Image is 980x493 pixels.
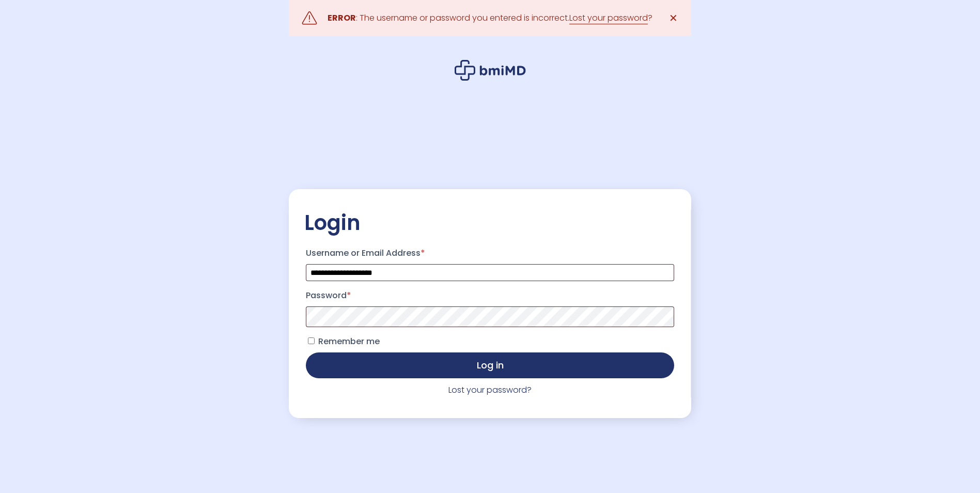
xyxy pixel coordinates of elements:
[304,210,676,236] h2: Login
[569,12,648,24] a: Lost your password
[448,384,532,396] a: Lost your password?
[306,352,674,378] button: Log in
[306,245,674,261] label: Username or Email Address
[328,12,356,24] strong: ERROR
[318,335,380,347] span: Remember me
[328,11,652,25] div: : The username or password you entered is incorrect. ?
[308,337,315,344] input: Remember me
[669,11,678,25] span: ✕
[663,8,683,28] a: ✕
[306,287,674,304] label: Password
